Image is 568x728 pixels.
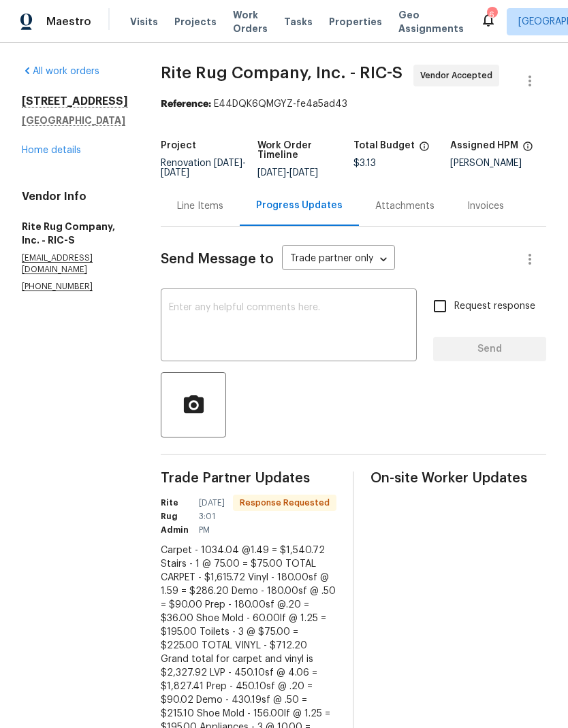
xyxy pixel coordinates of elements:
div: Trade partner only [282,248,395,271]
span: - [161,159,246,178]
span: Projects [174,15,217,29]
span: [DATE] [161,168,189,178]
span: $3.13 [353,159,376,168]
span: Response Requested [234,496,335,510]
span: [DATE] 3:01 PM [199,496,225,537]
span: [DATE] [257,168,286,178]
span: Send Message to [161,252,274,266]
div: Line Items [177,199,223,213]
span: Properties [329,15,382,29]
div: [PERSON_NAME] [450,159,547,168]
span: The total cost of line items that have been proposed by Opendoor. This sum includes line items th... [419,141,430,159]
span: Work Orders [233,8,268,35]
span: Trade Partner Updates [161,471,336,485]
span: Geo Assignments [398,8,464,35]
h6: Rite Rug Admin [161,496,191,537]
h4: Vendor Info [22,190,128,203]
span: Request response [454,299,535,314]
h5: Project [161,141,196,150]
h5: Assigned HPM [450,141,518,150]
span: Rite Rug Company, Inc. - RIC-S [161,65,403,81]
h5: Rite Rug Company, Inc. - RIC-S [22,220,128,247]
span: Visits [130,15,158,29]
div: Progress Updates [256,199,343,212]
span: On-site Worker Updates [370,471,546,485]
span: The hpm assigned to this work order. [522,141,533,159]
span: Tasks [284,17,313,27]
h5: Total Budget [353,141,415,150]
h5: Work Order Timeline [257,141,354,160]
span: Renovation [161,159,246,178]
span: - [257,168,318,178]
b: Reference: [161,99,211,109]
span: [DATE] [214,159,242,168]
div: Attachments [375,199,435,213]
a: Home details [22,146,81,155]
a: All work orders [22,67,99,76]
span: [DATE] [289,168,318,178]
div: E44DQK6QMGYZ-fe4a5ad43 [161,97,546,111]
div: Invoices [467,199,504,213]
span: Maestro [46,15,91,29]
span: Vendor Accepted [420,69,498,82]
div: 6 [487,8,496,22]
